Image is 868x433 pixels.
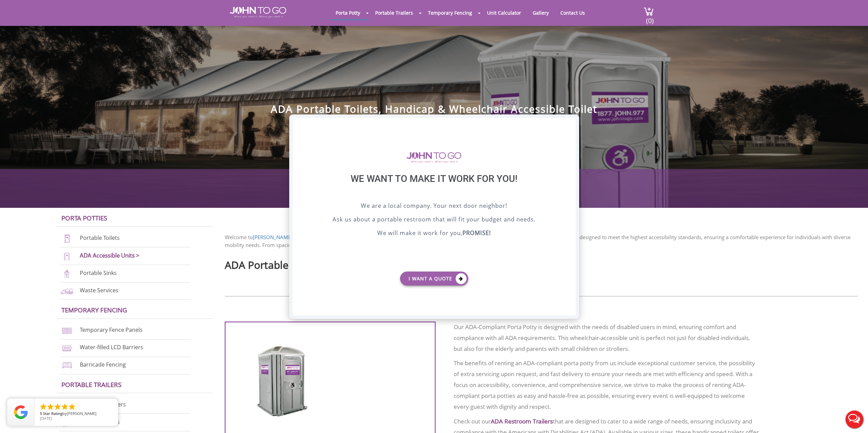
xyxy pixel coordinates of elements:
b: PROMISE! [462,229,491,237]
li:  [39,403,47,411]
p: We are a local company. Your next door neighbor! [310,201,559,212]
a: I want a Quote [400,272,468,285]
button: Live Chat [841,406,868,433]
li:  [68,403,76,411]
li:  [61,403,69,411]
div: We want to make it work for you! [310,173,559,201]
span: [PERSON_NAME] [67,411,97,416]
li:  [54,403,62,411]
span: Star Rating [43,411,62,416]
img: Review Rating [14,405,28,419]
p: We will make it work for you, [310,229,559,239]
span: by [40,412,113,416]
li:  [46,403,55,411]
img: logo of viptogo [407,152,461,163]
span: 5 [40,411,42,416]
p: Ask us about a portable restroom that will fit your budget and needs. [310,215,559,225]
div: X [565,118,575,129]
span: [DATE] [40,416,52,421]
